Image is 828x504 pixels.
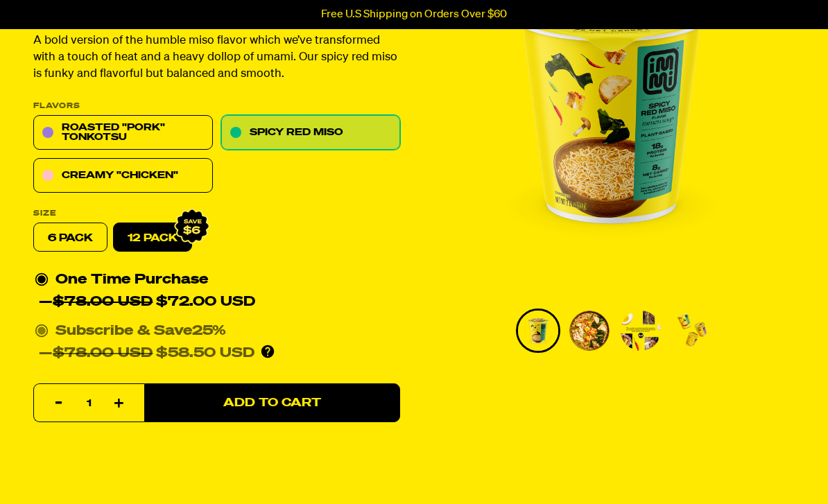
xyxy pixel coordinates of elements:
img: Spicy Red Miso Cup Ramen [518,311,558,351]
a: 12 Pack [113,223,192,252]
p: Free U.S Shipping on Orders Over $60 [321,8,507,21]
a: Roasted "Pork" Tonkotsu [33,116,213,150]
span: $72.00 USD [53,295,255,309]
div: — [39,342,255,365]
div: PDP main carousel thumbnails [428,309,795,353]
img: Spicy Red Miso Cup Ramen [621,311,661,351]
iframe: Marketing Popup [7,440,150,497]
li: Go to slide 1 [516,309,560,353]
p: Flavors [33,103,400,110]
div: — [39,291,255,313]
img: Spicy Red Miso Cup Ramen [672,311,712,351]
input: quantity [42,385,136,424]
a: Creamy "Chicken" [33,159,213,193]
div: Subscribe & Save [55,320,226,342]
del: $78.00 USD [53,295,153,309]
a: Spicy Red Miso [221,116,401,150]
img: Spicy Red Miso Cup Ramen [569,311,610,351]
div: One Time Purchase [35,269,399,313]
span: Add to Cart [223,397,321,409]
li: Go to slide 3 [619,309,663,353]
li: Go to slide 4 [670,309,714,353]
button: Add to Cart [144,384,400,423]
li: Go to slide 2 [567,309,612,353]
label: Size [33,210,400,218]
span: $58.50 USD [53,347,255,360]
p: A bold version of the humble miso flavor which we’ve transformed with a touch of heat and a heavy... [33,33,400,83]
del: $78.00 USD [53,347,153,360]
span: 25% [192,324,226,338]
label: 6 pack [33,223,107,252]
